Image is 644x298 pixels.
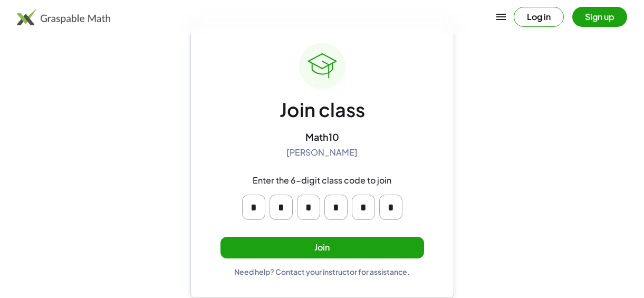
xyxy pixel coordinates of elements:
[270,195,293,220] input: Please enter OTP character 2
[220,237,424,258] button: Join
[234,267,410,276] div: Need help? Contact your instructor for assistance.
[297,195,320,220] input: Please enter OTP character 3
[352,195,375,220] input: Please enter OTP character 5
[324,195,348,220] input: Please enter OTP character 4
[572,7,627,27] button: Sign up
[242,195,265,220] input: Please enter OTP character 1
[305,131,339,143] div: Math10
[379,195,402,220] input: Please enter OTP character 6
[514,7,564,27] button: Log in
[253,175,391,186] div: Enter the 6-digit class code to join
[286,147,358,158] div: [PERSON_NAME]
[280,98,365,122] div: Join class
